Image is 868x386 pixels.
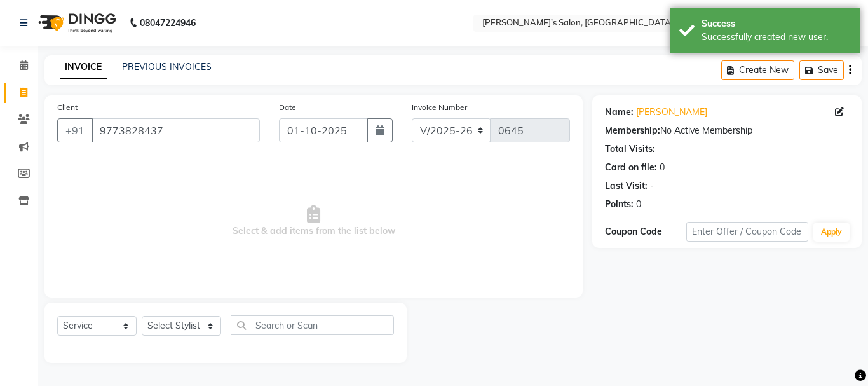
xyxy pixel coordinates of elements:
[702,17,851,31] div: Success
[636,198,641,211] div: 0
[636,106,707,119] a: [PERSON_NAME]
[122,61,212,72] a: PREVIOUS INVOICES
[605,225,686,238] div: Coupon Code
[412,102,467,113] label: Invoice Number
[799,60,844,80] button: Save
[231,315,394,335] input: Search or Scan
[140,5,196,41] b: 08047224946
[32,5,119,41] img: logo
[605,198,634,211] div: Points:
[686,222,808,242] input: Enter Offer / Coupon Code
[605,124,849,137] div: No Active Membership
[721,60,794,80] button: Create New
[92,118,260,142] input: Search by Name/Mobile/Email/Code
[279,102,296,113] label: Date
[57,102,78,113] label: Client
[660,161,665,174] div: 0
[650,179,654,193] div: -
[605,179,648,193] div: Last Visit:
[605,106,634,119] div: Name:
[605,142,655,156] div: Total Visits:
[57,158,570,285] span: Select & add items from the list below
[702,31,851,44] div: Successfully created new user.
[605,161,657,174] div: Card on file:
[605,124,660,137] div: Membership:
[57,118,93,142] button: +91
[60,56,107,79] a: INVOICE
[813,223,850,242] button: Apply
